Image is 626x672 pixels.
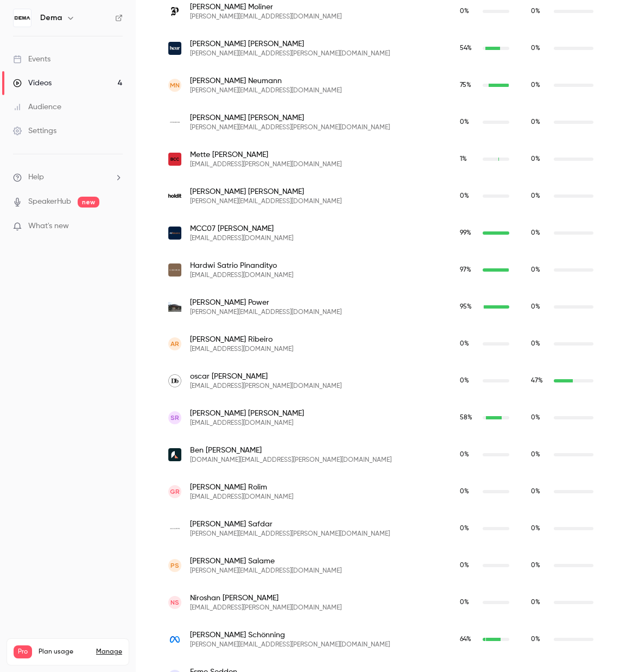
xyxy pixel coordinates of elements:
[157,473,604,510] div: gabrielarolim@tbco.com
[190,260,293,271] span: Hardwi Satrio Pinandityo
[531,341,540,347] span: 0 %
[531,636,540,643] span: 0 %
[460,193,469,199] span: 0 %
[190,482,293,493] span: [PERSON_NAME] Rolim
[460,228,477,238] span: Live watch time
[460,413,477,423] span: Live watch time
[531,43,548,53] span: Replay watch time
[39,648,90,656] span: Plan usage
[190,2,342,12] span: [PERSON_NAME] Moliner
[168,227,181,240] img: adrelevance.se
[460,154,477,164] span: Live watch time
[28,172,44,183] span: Help
[157,141,604,178] div: mn@birger-christensen.com
[531,265,548,275] span: Replay watch time
[157,325,604,362] div: andreribeiro.ambitious@gmail.com
[157,399,604,436] div: sritchie@thedunegroup.com
[190,76,342,86] span: [PERSON_NAME] Neumann
[14,645,32,658] span: Pro
[460,487,477,497] span: Live watch time
[531,414,540,421] span: 0 %
[157,252,604,288] div: duwi@cavour.com
[40,12,62,23] h6: Dema
[460,450,477,460] span: Live watch time
[190,223,293,234] span: MCC07 [PERSON_NAME]
[460,80,477,90] span: Live watch time
[460,636,471,643] span: 64 %
[531,525,540,532] span: 0 %
[460,265,477,275] span: Live watch time
[168,5,181,18] img: bomboneriapons.com
[28,221,69,232] span: What's new
[460,191,477,201] span: Live watch time
[531,451,540,458] span: 0 %
[157,547,604,584] div: paul@icatcha.agency
[190,12,342,21] span: [PERSON_NAME][EMAIL_ADDRESS][DOMAIN_NAME]
[168,190,181,203] img: holdit.com
[190,149,342,160] span: Mette [PERSON_NAME]
[190,530,390,538] span: [PERSON_NAME][EMAIL_ADDRESS][PERSON_NAME][DOMAIN_NAME]
[190,160,342,169] span: [EMAIL_ADDRESS][PERSON_NAME][DOMAIN_NAME]
[157,362,604,399] div: oscar.risberg@dbjourney.com
[190,112,390,123] span: [PERSON_NAME] [PERSON_NAME]
[460,82,471,89] span: 75 %
[96,648,122,656] a: Manage
[190,186,342,197] span: [PERSON_NAME] [PERSON_NAME]
[168,263,181,277] img: cavour.com
[531,635,548,644] span: Replay watch time
[190,297,342,308] span: [PERSON_NAME] Power
[13,125,56,136] div: Settings
[157,67,604,104] div: marie@pion333rs.com
[170,413,179,423] span: SR
[531,378,543,384] span: 47 %
[190,630,390,640] span: [PERSON_NAME] Schönning
[531,8,540,15] span: 0 %
[460,341,469,347] span: 0 %
[190,371,342,382] span: oscar [PERSON_NAME]
[168,42,181,55] img: heur.co.uk
[157,621,604,658] div: viktor.schonning@meta.com
[531,191,548,201] span: Replay watch time
[460,635,477,644] span: Live watch time
[168,300,181,313] img: thediamondstore.com
[168,522,181,535] img: allsaints.com
[460,43,477,53] span: Live watch time
[190,345,293,354] span: [EMAIL_ADDRESS][DOMAIN_NAME]
[190,197,342,206] span: [PERSON_NAME][EMAIL_ADDRESS][DOMAIN_NAME]
[531,488,540,495] span: 0 %
[460,7,477,16] span: Live watch time
[460,524,477,533] span: Live watch time
[460,339,477,349] span: Live watch time
[28,196,71,208] a: SpeakerHub
[13,102,61,112] div: Audience
[531,450,548,460] span: Replay watch time
[157,584,604,621] div: niroshan.samuel@11group.se
[460,451,469,458] span: 0 %
[531,524,548,533] span: Replay watch time
[13,172,123,183] li: help-dropdown-opener
[190,556,342,567] span: [PERSON_NAME] Salame
[460,8,469,15] span: 0 %
[531,193,540,199] span: 0 %
[190,234,293,243] span: [EMAIL_ADDRESS][DOMAIN_NAME]
[190,334,293,345] span: [PERSON_NAME] Ribeiro
[170,487,180,497] span: GR
[13,78,52,89] div: Videos
[531,267,540,273] span: 0 %
[460,598,477,607] span: Live watch time
[190,49,390,58] span: [PERSON_NAME][EMAIL_ADDRESS][PERSON_NAME][DOMAIN_NAME]
[190,308,342,317] span: [PERSON_NAME][EMAIL_ADDRESS][DOMAIN_NAME]
[531,117,548,127] span: Replay watch time
[157,288,604,325] div: danny@thediamondstore.com
[531,7,548,16] span: Replay watch time
[190,567,342,575] span: [PERSON_NAME][EMAIL_ADDRESS][DOMAIN_NAME]
[190,593,342,604] span: Niroshan [PERSON_NAME]
[460,117,477,127] span: Live watch time
[168,116,181,129] img: victoriabeckham.com
[170,598,179,607] span: NS
[531,119,540,125] span: 0 %
[460,378,469,384] span: 0 %
[168,635,181,644] img: meta.com
[460,119,469,125] span: 0 %
[460,414,472,421] span: 58 %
